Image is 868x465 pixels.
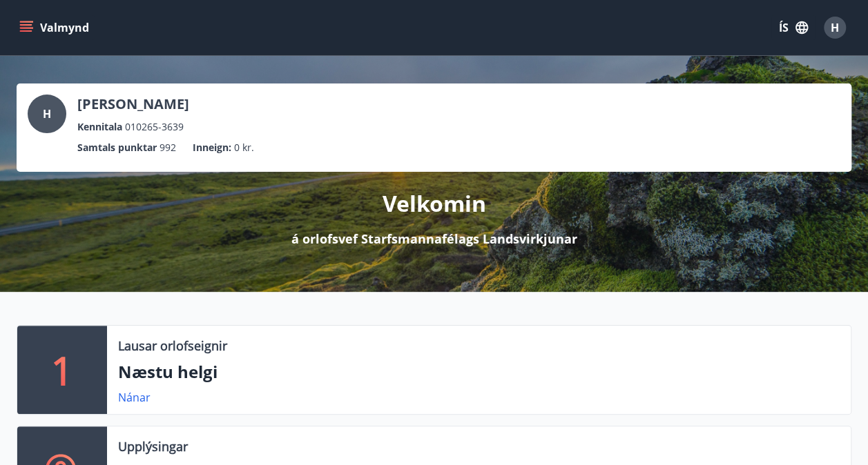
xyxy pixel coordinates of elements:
span: H [831,20,839,35]
p: Velkomin [383,188,486,219]
p: 1 [51,344,73,396]
p: Lausar orlofseignir [118,337,227,355]
p: [PERSON_NAME] [77,95,189,114]
p: á orlofsvef Starfsmannafélags Landsvirkjunar [291,230,577,248]
p: Inneign : [193,140,231,155]
span: H [43,106,51,121]
p: Samtals punktar [77,140,157,155]
span: 992 [160,140,176,155]
button: menu [17,15,95,40]
p: Kennitala [77,119,122,135]
span: 010265-3639 [125,119,184,135]
button: ÍS [771,15,816,40]
button: H [818,11,851,44]
a: Nánar [118,390,151,405]
p: Næstu helgi [118,360,840,384]
span: 0 kr. [234,140,254,155]
p: Upplýsingar [118,437,188,455]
